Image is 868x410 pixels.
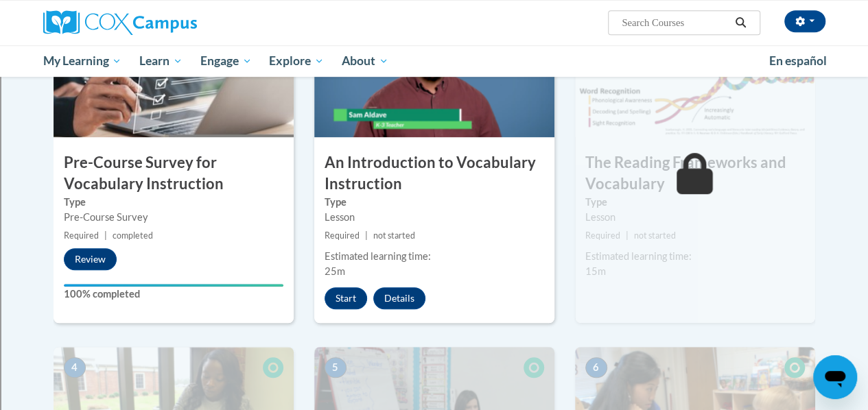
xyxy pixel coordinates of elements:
a: Explore [260,45,333,77]
div: Move To ... [5,92,863,104]
div: Search for Source [5,166,863,178]
iframe: Button to launch messaging window [813,355,857,399]
div: SAVE [5,390,863,402]
div: Move To ... [5,30,863,43]
div: This outline has no content. Would you like to delete it? [5,291,863,304]
div: DELETE [5,316,863,328]
span: Explore [269,53,324,69]
button: Account Settings [784,10,825,32]
div: Print [5,141,863,154]
div: Options [5,55,863,67]
div: MOVE [5,365,863,378]
div: Television/Radio [5,215,863,228]
a: About [333,45,397,77]
div: Journal [5,178,863,191]
span: En español [769,53,827,68]
img: Cox Campus [43,10,197,35]
div: Rename Outline [5,117,863,129]
span: About [342,53,388,69]
a: Learn [130,45,191,77]
div: Magazine [5,191,863,203]
span: My Learning [43,53,121,69]
div: Sign out [5,67,863,80]
div: Visual Art [5,228,863,240]
div: CANCEL [5,353,863,365]
div: SAVE AND GO HOME [5,304,863,316]
a: My Learning [34,45,131,77]
div: Main menu [33,45,836,77]
span: Engage [200,53,252,69]
a: Cox Campus [43,10,290,35]
div: Delete [5,104,863,117]
div: Delete [5,43,863,55]
input: Search Courses [620,14,730,31]
button: Search [730,14,751,31]
span: Learn [139,53,183,69]
div: Move to ... [5,328,863,341]
div: Sort A > Z [5,5,863,18]
div: Rename [5,80,863,92]
div: New source [5,378,863,390]
div: TODO: put dlg title [5,240,863,252]
a: Engage [191,45,261,77]
div: Sort New > Old [5,18,863,30]
div: Download [5,129,863,141]
div: ??? [5,279,863,291]
a: En español [760,47,836,75]
div: Home [5,341,863,353]
div: Add Outline Template [5,154,863,166]
div: Newspaper [5,203,863,215]
div: CANCEL [5,267,863,279]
